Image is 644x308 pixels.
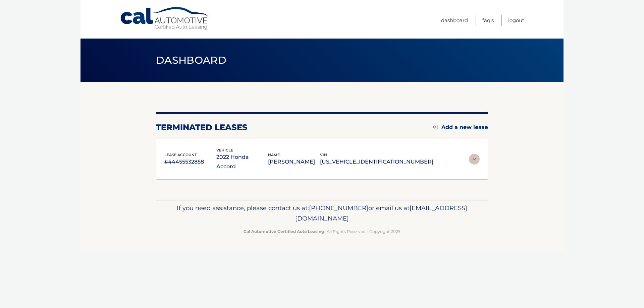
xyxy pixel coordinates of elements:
span: Dashboard [156,54,226,66]
p: 2022 Honda Accord [216,152,268,171]
span: name [268,152,280,157]
a: Cal Automotive [120,7,210,30]
span: lease account [164,152,197,157]
p: If you need assistance, please contact us at: or email us at [160,203,484,224]
a: FAQ's [482,15,494,26]
h2: terminated leases [156,122,248,132]
p: [US_VEHICLE_IDENTIFICATION_NUMBER] [320,157,433,167]
a: Logout [508,15,524,26]
span: vehicle [216,148,233,152]
p: - All Rights Reserved - Copyright 2025 [160,228,484,235]
strong: Cal Automotive Certified Auto Leasing [244,229,324,234]
span: [PHONE_NUMBER] [309,204,368,212]
span: vin [320,152,327,157]
a: Dashboard [441,15,468,26]
img: add.svg [433,125,438,129]
img: accordion-rest.svg [469,154,480,165]
a: Add a new lease [433,124,488,131]
p: #44455532858 [164,157,216,167]
p: [PERSON_NAME] [268,157,320,167]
